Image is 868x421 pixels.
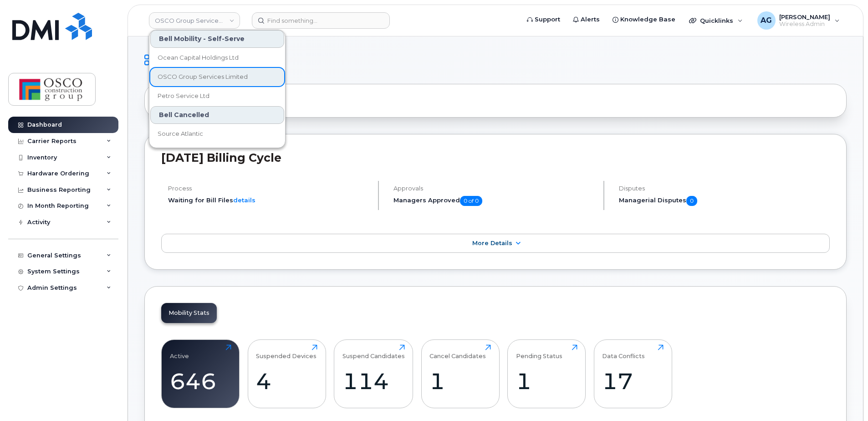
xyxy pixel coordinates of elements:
div: Bell Cancelled [150,106,284,124]
h2: [DATE] Billing Cycle [161,151,830,164]
div: Active [170,344,189,359]
div: Suspended Devices [256,344,317,359]
div: Suspend Candidates [342,344,405,359]
h5: Managerial Disputes [619,196,830,206]
a: Source Atlantic [150,125,284,143]
a: Suspended Devices4 [256,344,317,403]
div: 1 [429,368,491,395]
a: Cancel Candidates1 [429,344,491,403]
span: 0 of 0 [460,196,482,206]
a: Ocean Capital Holdings Ltd [150,49,284,67]
span: Ocean Capital Holdings Ltd [158,53,239,62]
a: details [233,196,255,204]
div: 17 [602,368,664,395]
h4: Disputes [619,185,830,192]
div: Cancel Candidates [429,344,486,359]
h4: Approvals [393,185,596,192]
a: OSCO Group Services Limited [150,68,284,86]
a: Petro Service Ltd [150,87,284,105]
li: Waiting for Bill Files [168,196,370,205]
a: Active646 [170,344,231,403]
span: Source Atlantic [158,129,203,139]
div: Data Conflicts [602,344,645,359]
a: Suspend Candidates114 [342,344,405,403]
div: Bell Mobility - Self-Serve [150,30,284,48]
h5: Managers Approved [393,196,596,206]
span: OSCO Group Services Limited [158,72,248,82]
a: Data Conflicts17 [602,344,664,403]
a: Pending Status1 [516,344,577,403]
div: 4 [256,368,317,395]
div: 646 [170,368,231,395]
div: 114 [342,368,405,395]
div: Pending Status [516,344,562,359]
span: 0 [686,196,697,206]
span: Petro Service Ltd [158,92,209,101]
span: More Details [472,240,512,246]
h4: Process [168,185,370,192]
div: 1 [516,368,577,395]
